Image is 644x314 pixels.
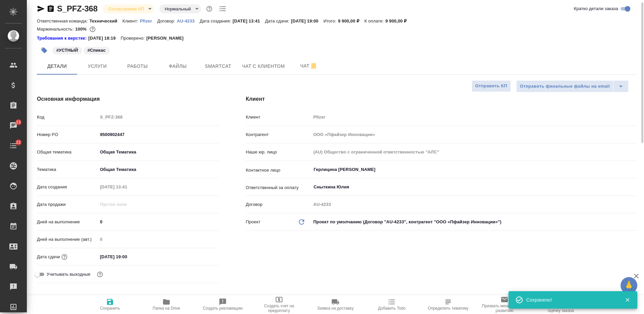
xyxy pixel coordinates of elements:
[246,219,261,225] p: Проект
[246,95,637,103] h4: Клиент
[37,35,88,42] a: Требования к верстке:
[140,18,157,24] a: Pfizer
[633,169,634,170] button: Open
[251,295,307,314] button: Создать счет на предоплату
[81,62,113,71] span: Услуги
[516,80,613,92] button: Отправить финальные файлы на email
[98,164,219,175] div: Общая Тематика
[37,254,60,260] p: Дата сдачи
[311,216,637,228] div: Проект по умолчанию (Договор "AU-4233", контрагент "ООО «Пфайзер Инновации»")
[82,295,138,314] button: Сохранить
[90,18,122,24] p: Технический
[88,35,121,42] p: [DATE] 18:19
[475,82,507,90] span: Отправить КП
[121,35,147,42] p: Проверено:
[311,112,637,122] input: Пустое поле
[98,112,219,122] input: Пустое поле
[98,252,156,262] input: ✎ Введи что-нибудь
[52,47,83,53] span: УСТНЫЙ
[205,4,214,13] button: Доп статусы указывают на важность/срочность заказа
[37,184,98,190] p: Дата создания
[37,43,52,58] button: Добавить тэг
[480,304,529,313] span: Призвать менеджера по развитию
[323,18,338,24] p: Итого:
[476,295,533,314] button: Призвать менеджера по развитию
[246,114,311,121] p: Клиент
[98,199,156,209] input: Пустое поле
[37,95,219,103] h4: Основная информация
[159,4,201,13] div: Согласование КП
[121,62,154,71] span: Работы
[37,114,98,121] p: Код
[37,35,88,42] div: Нажми, чтобы открыть папку с инструкцией
[96,270,104,279] button: Выбери, если сб и вс нужно считать рабочими днями для выполнения заказа.
[98,217,219,227] input: ✎ Введи что-нибудь
[246,184,311,191] p: Ответственный за оплату
[103,4,154,13] div: Согласование КП
[621,297,634,303] button: Закрыть
[633,186,634,188] button: Open
[293,62,325,70] span: Чат
[516,80,629,92] div: split button
[37,219,98,225] p: Дней на выполнение
[177,18,200,24] p: AU-4233
[88,25,97,34] button: 0.00 RUB;
[311,199,637,209] input: Пустое поле
[255,304,303,313] span: Создать счет на предоплату
[37,236,98,243] p: Дней на выполнение (авт.)
[621,277,637,294] button: 🙏
[338,18,365,24] p: 9 900,00 ₽
[520,83,610,90] span: Отправить финальные файлы на email
[623,278,635,293] span: 🙏
[60,253,69,261] button: Если добавить услуги и заполнить их объемом, то дата рассчитается автоматически
[83,47,110,53] span: Спикас
[2,117,25,134] a: 23
[37,149,98,155] p: Общая тематика
[265,18,291,24] p: Дата сдачи:
[246,149,311,155] p: Наше юр. лицо
[146,35,189,42] p: [PERSON_NAME]
[140,18,157,24] p: Pfizer
[98,130,219,139] input: ✎ Введи что-нибудь
[574,5,618,12] span: Кратко детали заказа
[246,131,311,138] p: Контрагент
[195,295,251,314] button: Создать рекламацию
[138,295,195,314] button: Папка на Drive
[428,306,468,311] span: Определить тематику
[291,18,324,24] p: [DATE] 19:00
[41,62,73,71] span: Детали
[153,306,180,311] span: Папка на Drive
[307,295,364,314] button: Заявка на доставку
[37,5,45,13] button: Скопировать ссылку для ЯМессенджера
[364,18,385,24] p: К оплате:
[157,18,177,24] p: Договор:
[202,62,234,71] span: Smartcat
[98,234,219,244] input: Пустое поле
[162,62,194,71] span: Файлы
[2,137,25,154] a: 22
[98,146,219,158] div: Общая Тематика
[37,18,90,24] p: Ответственная команда:
[246,201,311,208] p: Договор
[37,201,98,208] p: Дата продажи
[311,130,637,139] input: Пустое поле
[37,131,98,138] p: Номер PO
[311,147,637,157] input: Пустое поле
[88,47,106,54] p: #Спикас
[12,119,25,126] span: 23
[56,47,78,54] p: #УСТНЫЙ
[364,295,420,314] button: Добавить Todo
[378,306,406,311] span: Добавить Todo
[37,27,75,32] p: Маржинальность:
[317,306,354,311] span: Заявка на доставку
[12,139,25,146] span: 22
[233,18,265,24] p: [DATE] 13:41
[100,306,120,311] span: Сохранить
[203,306,243,311] span: Создать рекламацию
[47,5,55,13] button: Скопировать ссылку
[242,62,285,71] span: Чат с клиентом
[98,182,156,192] input: Пустое поле
[310,62,318,70] svg: Отписаться
[57,4,98,13] a: S_PFZ-368
[122,18,140,24] p: Клиент:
